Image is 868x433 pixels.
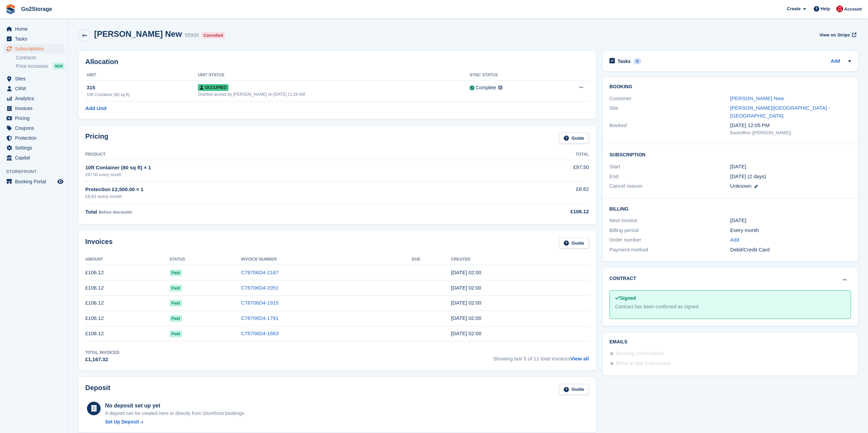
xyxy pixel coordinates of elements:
[85,265,170,280] td: £106.12
[609,151,851,158] h2: Subscription
[844,6,862,13] span: Account
[15,74,56,83] span: Sites
[730,105,830,119] a: [PERSON_NAME]/[GEOGRAPHIC_DATA] - [GEOGRAPHIC_DATA]
[633,58,641,64] div: 0
[15,153,56,163] span: Capital
[609,104,730,120] div: Site
[609,205,851,212] h2: Billing
[3,44,64,53] a: menu
[609,227,730,234] div: Billing period
[85,280,170,296] td: £106.12
[15,177,56,186] span: Booking Portal
[85,133,108,144] h2: Pricing
[56,177,64,186] a: Preview store
[241,285,279,291] a: C78706D4-2051
[85,311,170,326] td: £106.12
[3,84,64,93] a: menu
[559,384,589,395] a: Guide
[3,177,64,186] a: menu
[105,418,246,426] a: Set Up Deposit
[241,269,279,275] a: C78706D4-2187
[730,236,739,244] a: Add
[185,31,199,39] div: 55920
[85,350,119,356] div: Total Invoiced
[170,254,241,265] th: Status
[85,209,97,215] span: Total
[85,326,170,341] td: £106.12
[15,123,56,133] span: Coupons
[609,163,730,171] div: Start
[85,193,479,200] div: £8.62 every month
[99,210,132,215] span: Before discounts
[3,143,64,153] a: menu
[87,84,198,92] div: 315
[479,208,589,216] div: £106.12
[479,182,589,204] td: £8.62
[15,104,56,113] span: Invoices
[15,34,56,44] span: Tasks
[85,149,479,160] th: Product
[609,236,730,244] div: Order number
[609,217,730,225] div: Next invoice
[730,163,746,171] time: 2024-11-05 01:00:00 UTC
[5,4,16,14] img: stora-icon-8386f47178a22dfd0bd8f6a31ec36ba5ce8667c1dd55bd0f319d3a0aa187defe.svg
[451,300,481,306] time: 2025-07-05 01:00:51 UTC
[105,402,246,410] div: No deposit set up yet
[451,269,481,275] time: 2025-09-05 01:00:36 UTC
[85,384,110,395] h2: Deposit
[16,62,64,70] a: Price increases NEW
[198,84,229,91] span: Occupied
[85,254,170,265] th: Amount
[816,29,858,41] a: View on Stripe
[3,123,64,133] a: menu
[615,303,845,310] div: Contract has been confirmed as signed.
[3,153,64,163] a: menu
[105,410,246,417] p: A deposit can be created here or directly from Storefront bookings.
[819,32,850,38] span: View on Stripe
[3,113,64,123] a: menu
[15,24,56,34] span: Home
[787,5,800,12] span: Create
[498,86,502,90] img: icon-info-grey-7440780725fd019a000dd9b08b2336e03edf1995a4989e88bcd33f0948082b44.svg
[85,105,106,112] a: Add Unit
[3,74,64,83] a: menu
[16,55,64,61] a: Contracts
[836,5,843,12] img: James Pearson
[241,254,412,265] th: Invoice Number
[170,330,182,337] span: Paid
[241,330,279,336] a: C78706D4-1663
[3,133,64,143] a: menu
[3,24,64,34] a: menu
[559,238,589,249] a: Guide
[730,129,851,136] div: Backoffice ([PERSON_NAME])
[15,94,56,103] span: Analytics
[831,58,840,65] a: Add
[730,95,784,101] a: [PERSON_NAME] New
[615,295,845,302] div: Signed
[616,359,671,368] div: Move in day instructions
[618,58,631,64] h2: Tasks
[85,295,170,311] td: £106.12
[570,356,589,361] a: View all
[616,350,664,358] div: Booking confirmation
[85,238,113,249] h2: Invoices
[15,84,56,93] span: CRM
[85,186,479,194] div: Protection £2,500.00 × 1
[170,315,182,322] span: Paid
[479,149,589,160] th: Total
[3,94,64,103] a: menu
[609,95,730,103] div: Customer
[85,172,479,178] div: £97.50 every month
[493,350,589,364] span: Showing last 5 of 11 total invoices
[609,182,730,190] div: Cancel reason
[18,3,55,15] a: Go2Storage
[730,246,851,254] div: Debit/Credit Card
[730,173,766,179] span: [DATE] (2 days)
[198,70,470,81] th: Unit Status
[609,122,730,136] div: Booked
[451,330,481,336] time: 2025-05-05 01:00:55 UTC
[87,92,198,98] div: 10ft Container (80 sq ft)
[105,418,139,426] div: Set Up Deposit
[15,133,56,143] span: Protection
[85,164,479,172] div: 10ft Container (80 sq ft) × 1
